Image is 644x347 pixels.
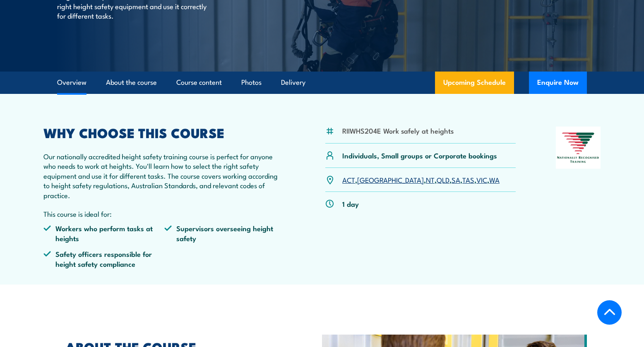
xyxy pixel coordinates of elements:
p: This course is ideal for: [43,209,285,218]
p: , , , , , , , [342,175,500,184]
a: Upcoming Schedule [435,72,514,94]
h2: WHY CHOOSE THIS COURSE [43,127,285,138]
p: Individuals, Small groups or Corporate bookings [342,151,497,160]
a: NT [426,175,435,184]
a: Photos [241,72,262,93]
li: Supervisors overseeing height safety [164,223,285,243]
a: Course content [176,72,222,93]
a: SA [452,175,460,184]
a: QLD [437,175,449,184]
a: Overview [57,72,87,93]
li: RIIWHS204E Work safely at heights [342,126,454,135]
a: TAS [462,175,474,184]
li: Safety officers responsible for height safety compliance [43,249,164,268]
img: Nationally Recognised Training logo. [556,127,601,169]
a: ACT [342,175,355,184]
a: About the course [106,72,157,93]
a: WA [489,175,500,184]
a: Delivery [281,72,305,93]
li: Workers who perform tasks at heights [43,223,164,243]
p: 1 day [342,199,359,208]
a: [GEOGRAPHIC_DATA] [357,175,424,184]
button: Enquire Now [529,72,587,94]
p: Our nationally accredited height safety training course is perfect for anyone who needs to work a... [43,151,285,200]
a: VIC [476,175,487,184]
